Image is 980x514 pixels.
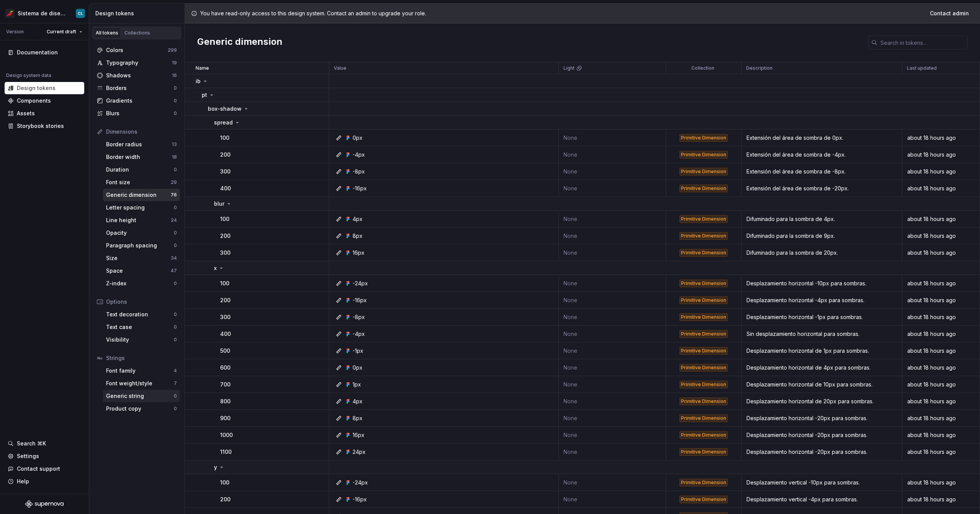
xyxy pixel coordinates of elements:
[18,10,67,17] div: Sistema de diseño Iberia
[559,444,666,460] td: None
[103,334,180,346] a: Visibility0
[353,215,363,223] div: 4px
[220,296,230,304] p: 200
[220,313,230,321] p: 300
[559,410,666,427] td: None
[78,10,83,16] div: CL
[103,252,180,264] a: Size34
[679,232,728,240] div: Primitive Dimension
[334,65,346,71] p: Value
[94,57,180,69] a: Typography19
[106,336,174,344] div: Visibility
[5,82,84,94] a: Design tokens
[171,192,177,198] div: 76
[903,232,979,240] div: about 18 hours ago
[17,478,29,485] div: Help
[200,10,426,17] p: You have read-only access to this design system. Contact an admin to upgrade your role.
[95,10,181,17] div: Design tokens
[903,249,979,257] div: about 18 hours ago
[679,296,728,304] div: Primitive Dimension
[559,342,666,359] td: None
[17,440,46,447] div: Search ⌘K
[106,216,171,224] div: Line height
[103,321,180,333] a: Text case0
[106,72,172,79] div: Shadows
[742,364,901,372] div: Desplazamiento horizontal de 4px para sombras.
[559,359,666,376] td: None
[903,215,979,223] div: about 18 hours ago
[742,280,901,287] div: Desplazamiento horizontal -10px para sombras.
[208,105,242,113] p: box-shadow
[220,381,230,388] p: 700
[903,431,979,439] div: about 18 hours ago
[679,185,728,192] div: Primitive Dimension
[220,347,230,355] p: 500
[559,326,666,342] td: None
[907,65,937,71] p: Last updated
[94,69,180,82] a: Shadows16
[174,406,177,412] div: 0
[220,168,230,175] p: 300
[559,228,666,244] td: None
[43,26,86,37] button: Current draft
[174,337,177,343] div: 0
[25,500,64,508] a: Supernova Logo
[742,479,901,486] div: Desplazamiento vertical -10px para sombras.
[174,230,177,236] div: 0
[174,324,177,330] div: 0
[5,450,84,462] a: Settings
[5,120,84,132] a: Storybook stories
[903,496,979,503] div: about 18 hours ago
[124,30,150,36] div: Collections
[106,128,177,136] div: Dimensions
[103,308,180,321] a: Text decoration0
[559,376,666,393] td: None
[214,119,233,126] p: spread
[742,249,901,257] div: Difuminado para la sombra de 20px.
[106,141,172,148] div: Border radius
[559,211,666,228] td: None
[742,185,901,192] div: Extensión del área de sombra de -20px.
[353,185,367,192] div: -16px
[903,448,979,456] div: about 18 hours ago
[679,364,728,372] div: Primitive Dimension
[174,368,177,374] div: 4
[172,141,177,147] div: 13
[172,154,177,160] div: 18
[679,431,728,439] div: Primitive Dimension
[353,280,368,287] div: -24px
[559,275,666,292] td: None
[106,204,174,211] div: Letter spacing
[103,151,180,163] a: Border width18
[679,249,728,257] div: Primitive Dimension
[353,414,363,422] div: 8px
[174,280,177,286] div: 0
[106,254,171,262] div: Size
[106,110,174,117] div: Blurs
[106,392,174,400] div: Generic string
[103,164,180,176] a: Duration0
[106,367,174,375] div: Font family
[106,46,168,54] div: Colors
[353,168,365,175] div: -8px
[106,97,174,105] div: Gradients
[220,330,231,338] p: 400
[877,36,968,49] input: Search in tokens...
[925,7,974,20] a: Contact admin
[563,65,575,71] p: Light
[103,277,180,290] a: Z-index0
[220,479,229,486] p: 100
[214,264,217,272] p: x
[94,95,180,107] a: Gradients0
[174,85,177,91] div: 0
[103,138,180,151] a: Border radius13
[196,77,201,85] p: ib
[679,414,728,422] div: Primitive Dimension
[903,296,979,304] div: about 18 hours ago
[903,185,979,192] div: about 18 hours ago
[214,463,217,471] p: y
[742,381,901,388] div: Desplazamiento horizontal de 10px para sombras.
[214,200,224,208] p: blur
[742,168,901,175] div: Extensión del área de sombra de -8px.
[930,10,969,17] span: Contact admin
